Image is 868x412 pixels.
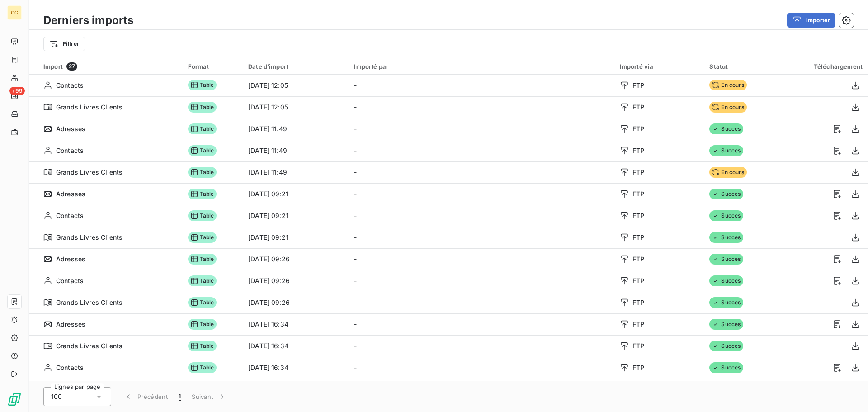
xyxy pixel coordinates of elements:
[349,118,614,140] td: -
[188,232,217,243] span: Table
[186,387,232,406] button: Suivant
[188,123,217,134] span: Table
[56,233,123,242] span: Grands Livres Clients
[709,275,743,286] span: Succès
[7,5,22,20] div: CG
[632,189,644,199] span: FTP
[349,335,614,357] td: -
[243,227,349,248] td: [DATE] 09:21
[632,211,644,220] span: FTP
[632,146,644,155] span: FTP
[709,341,743,351] span: Succès
[787,13,835,28] button: Importer
[709,297,743,308] span: Succès
[243,75,349,96] td: [DATE] 12:05
[243,118,349,140] td: [DATE] 11:49
[243,379,349,400] td: [DATE] 16:33
[709,362,743,373] span: Succès
[43,12,133,28] h3: Derniers imports
[354,63,609,70] div: Importé par
[188,80,217,90] span: Table
[632,298,644,307] span: FTP
[188,319,217,330] span: Table
[349,75,614,96] td: -
[243,313,349,335] td: [DATE] 16:34
[56,168,123,177] span: Grands Livres Clients
[709,80,746,90] span: En cours
[349,270,614,292] td: -
[243,140,349,161] td: [DATE] 11:49
[349,96,614,118] td: -
[9,87,25,95] span: +99
[709,63,772,70] div: Statut
[243,183,349,205] td: [DATE] 09:21
[349,140,614,161] td: -
[709,232,743,243] span: Succès
[56,189,85,199] span: Adresses
[188,145,217,156] span: Table
[188,210,217,221] span: Table
[620,63,699,70] div: Importé via
[709,102,746,113] span: En cours
[349,248,614,270] td: -
[349,357,614,379] td: -
[56,276,84,285] span: Contacts
[632,363,644,372] span: FTP
[56,363,84,372] span: Contacts
[243,248,349,270] td: [DATE] 09:26
[632,320,644,329] span: FTP
[632,341,644,350] span: FTP
[43,37,85,51] button: Filtrer
[632,103,644,112] span: FTP
[349,227,614,248] td: -
[709,145,743,156] span: Succès
[56,320,85,329] span: Adresses
[7,392,22,407] img: Logo LeanPay
[243,292,349,313] td: [DATE] 09:26
[709,319,743,330] span: Succès
[632,168,644,177] span: FTP
[349,313,614,335] td: -
[709,210,743,221] span: Succès
[56,255,85,264] span: Adresses
[349,379,614,400] td: -
[632,124,644,133] span: FTP
[709,167,746,178] span: En cours
[56,81,84,90] span: Contacts
[243,270,349,292] td: [DATE] 09:26
[243,96,349,118] td: [DATE] 12:05
[709,254,743,265] span: Succès
[56,211,84,220] span: Contacts
[349,161,614,183] td: -
[51,392,62,401] span: 100
[188,275,217,286] span: Table
[632,276,644,285] span: FTP
[188,189,217,199] span: Table
[243,357,349,379] td: [DATE] 16:34
[709,123,743,134] span: Succès
[632,255,644,264] span: FTP
[188,297,217,308] span: Table
[248,63,343,70] div: Date d’import
[349,292,614,313] td: -
[783,63,863,70] div: Téléchargement
[632,233,644,242] span: FTP
[243,161,349,183] td: [DATE] 11:49
[188,254,217,265] span: Table
[349,183,614,205] td: -
[243,335,349,357] td: [DATE] 16:34
[188,341,217,351] span: Table
[56,298,123,307] span: Grands Livres Clients
[179,392,181,401] span: 1
[243,205,349,227] td: [DATE] 09:21
[56,124,85,133] span: Adresses
[709,189,743,199] span: Succès
[349,205,614,227] td: -
[118,387,173,406] button: Précédent
[188,362,217,373] span: Table
[56,341,123,350] span: Grands Livres Clients
[188,167,217,178] span: Table
[188,63,237,70] div: Format
[43,62,177,71] div: Import
[632,81,644,90] span: FTP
